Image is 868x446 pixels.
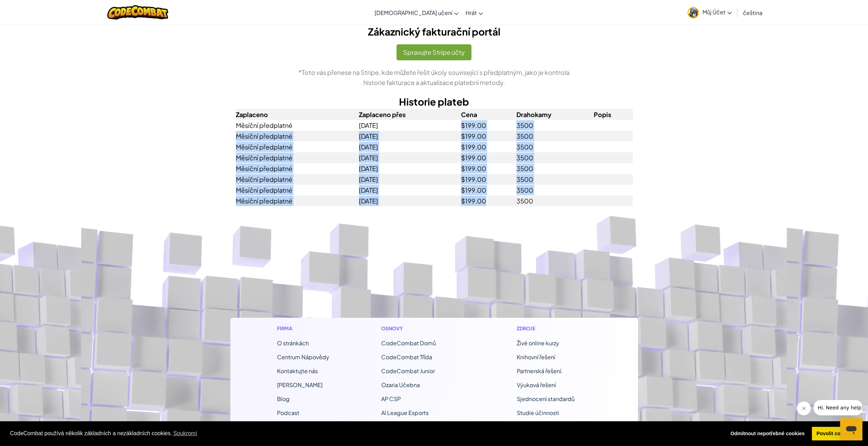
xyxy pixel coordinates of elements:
[172,428,198,439] a: learn more about cookies
[277,381,323,389] a: [PERSON_NAME]
[462,3,486,22] a: Hrát
[461,141,516,152] td: $199.00
[516,131,593,141] td: 3500
[359,141,461,152] td: [DATE]
[236,67,633,87] p: *Toto vás přenese na Stripe, kde můžete řešit úkoly související s předplatným, jako je kontrola h...
[277,339,309,347] a: O stránkách
[381,409,429,416] a: AI League Esports
[812,427,858,441] a: allow cookies
[517,325,591,332] h1: Zdroje
[381,367,435,375] a: CodeCombat Junior
[236,163,359,174] td: Měsíční předplatné
[517,367,563,375] a: Partnerská řešení.
[840,418,862,440] iframe: Tlačítko pro spuštění okna posílání zpráv
[517,409,559,416] a: Studie účinnosti
[371,3,462,22] a: [DEMOGRAPHIC_DATA] učení
[277,367,318,375] span: Kontaktujte nás
[461,152,516,163] td: $199.00
[516,120,593,131] td: 3500
[516,141,593,152] td: 3500
[359,120,461,131] td: [DATE]
[107,5,168,20] img: CodeCombat logo
[277,409,299,416] a: Podcast
[236,174,359,185] td: Měsíční předplatné
[359,152,461,163] td: [DATE]
[517,381,556,389] a: Výuková řešení
[466,9,477,16] span: Hrát
[375,9,452,16] span: [DEMOGRAPHIC_DATA] učení
[702,8,732,16] span: Můj Účet
[461,120,516,131] td: $199.00
[4,5,50,10] span: Hi. Need any help?
[236,141,359,152] td: Měsíční předplatné
[516,152,593,163] td: 3500
[461,195,516,206] td: $199.00
[236,24,633,39] h2: Zákaznický fakturační portál
[461,185,516,195] td: $199.00
[516,109,593,120] th: Drahokamy
[236,120,359,131] td: Měsíční předplatné
[461,163,516,174] td: $199.00
[381,353,432,361] a: CodeCombat Třída
[381,395,401,402] a: AP CSP
[236,152,359,163] td: Měsíční předplatné
[10,428,720,439] span: CodeCombat používá několik základních a nezákladních cookies.
[726,427,809,441] a: deny cookies
[516,185,593,195] td: 3500
[461,174,516,185] td: $199.00
[688,7,699,18] img: avatar
[517,353,555,361] a: Knihovní řešení
[359,131,461,141] td: [DATE]
[461,131,516,141] td: $199.00
[359,195,461,206] td: [DATE]
[743,9,762,16] span: čeština
[461,109,516,120] th: Cena
[517,339,559,347] a: Živé online kurzy
[236,131,359,141] td: Měsíční předplatné
[359,109,461,120] th: Zaplaceno přes
[516,174,593,185] td: 3500
[277,325,329,332] h1: Firma
[814,400,862,415] iframe: Zpráva od společnosti
[359,185,461,195] td: [DATE]
[397,44,471,60] button: Spravujte Stripe účty
[236,109,359,120] th: Zaplaceno
[277,395,290,402] a: Blog
[381,339,436,347] span: CodeCombat Domů
[236,185,359,195] td: Měsíční předplatné
[381,325,465,332] h1: Osnovy
[516,163,593,174] td: 3500
[739,3,766,22] a: čeština
[236,195,359,206] td: Měsíční předplatné
[236,94,633,109] h2: Historie plateb
[359,174,461,185] td: [DATE]
[359,163,461,174] td: [DATE]
[517,395,575,402] a: Sjednocení standardů
[797,401,811,415] iframe: Zavřít zprávu
[593,109,632,120] th: Popis
[277,353,329,361] a: Centrum Nápovědy
[684,1,735,23] a: Můj Účet
[381,381,420,389] a: Ozaria Učebna
[516,195,593,206] td: 3500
